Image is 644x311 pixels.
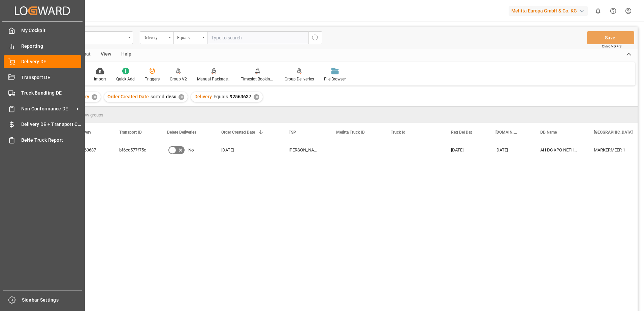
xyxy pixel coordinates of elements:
[197,76,231,82] div: Manual Package TypeDetermination
[69,142,111,158] div: 92563637
[116,76,135,82] div: Quick Add
[594,130,633,135] span: [GEOGRAPHIC_DATA]
[21,90,82,97] span: Truck Bundling DE
[143,33,166,41] div: Delivery
[308,31,322,44] button: search button
[119,130,142,135] span: Transport ID
[4,55,81,68] a: Delivery DE
[111,142,159,158] div: bf6cd577f75c
[4,118,81,131] a: Delivery DE + Transport Cost
[443,142,487,158] div: [DATE]
[92,94,97,100] div: ✕
[21,137,82,144] span: BeNe Truck Report
[509,4,590,17] button: Melitta Europa GmbH & Co. KG
[21,74,82,81] span: Transport DE
[116,49,136,60] div: Help
[230,94,251,99] span: 92563637
[21,58,82,65] span: Delivery DE
[21,43,82,50] span: Reporting
[285,76,314,82] div: Group Deliveries
[194,94,212,99] span: Delivery
[166,94,176,99] span: desc
[22,297,82,304] span: Sidebar Settings
[602,44,621,49] span: Ctrl/CMD + S
[214,94,228,99] span: Equals
[606,3,621,19] button: Help Center
[451,130,472,135] span: Req Del Dat
[254,94,259,100] div: ✕
[170,76,187,82] div: Group V2
[221,130,255,135] span: Order Created Date
[173,31,207,44] button: open menu
[391,130,406,135] span: Truck Id
[207,31,308,44] input: Type to search
[151,94,164,99] span: sorted
[179,94,184,100] div: ✕
[145,76,160,82] div: Triggers
[532,142,586,158] div: AH DC XPO NETHERLANDS II BV
[188,142,194,158] span: No
[96,49,116,60] div: View
[487,142,532,158] div: [DATE]
[4,133,81,146] a: BeNe Truck Report
[509,6,588,16] div: Melitta Europa GmbH & Co. KG
[336,130,365,135] span: Melitta Truck ID
[21,121,82,128] span: Delivery DE + Transport Cost
[590,3,606,19] button: show 0 new notifications
[21,105,74,112] span: Non Conformance DE
[587,31,634,44] button: Save
[540,130,557,135] span: DD Name
[21,27,82,34] span: My Cockpit
[241,76,275,82] div: Timeslot Booking Report
[4,71,81,84] a: Transport DE
[213,142,281,158] div: [DATE]
[495,130,518,135] span: [DOMAIN_NAME] Dat
[4,24,81,37] a: My Cockpit
[289,130,296,135] span: TSP
[4,39,81,53] a: Reporting
[177,33,200,41] div: Equals
[94,76,106,82] div: Import
[4,87,81,100] a: Truck Bundling DE
[281,142,328,158] div: [PERSON_NAME] BENELUX
[140,31,173,44] button: open menu
[167,130,196,135] span: Delete Deliveries
[107,94,149,99] span: Order Created Date
[324,76,346,82] div: File Browser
